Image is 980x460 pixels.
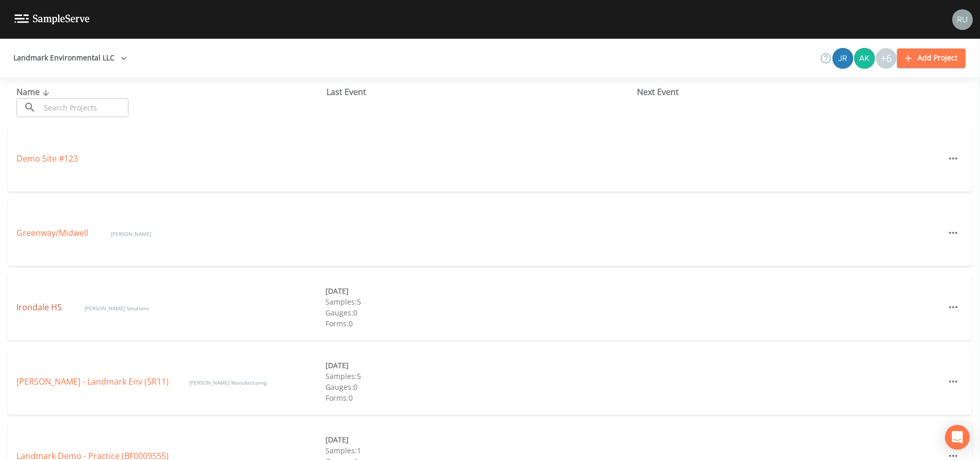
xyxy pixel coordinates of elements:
[85,305,149,312] span: [PERSON_NAME] Solutions
[325,318,634,329] div: Forms: 0
[189,379,267,386] span: [PERSON_NAME] Manufacturing
[832,48,853,69] img: b875b78bfaff66d29449720b614a75df
[14,14,90,24] img: logo
[832,48,854,69] div: Jane Rogers
[876,48,896,69] div: +6
[854,48,875,69] img: c52958f65f7e3033e40d8be1040c5eaa
[325,371,634,382] div: Samples: 5
[325,434,634,445] div: [DATE]
[17,227,90,239] a: Greenway/Midwell
[111,230,151,237] span: [PERSON_NAME]
[945,425,970,450] div: Open Intercom Messenger
[17,153,78,164] a: Demo Site #123
[326,86,636,98] div: Last Event
[40,98,128,117] input: Search Projects
[637,86,947,98] div: Next Event
[325,445,634,456] div: Samples: 1
[325,392,634,403] div: Forms: 0
[9,49,131,68] button: Landmark Environmental LLC
[325,360,634,371] div: [DATE]
[17,86,52,98] span: Name
[854,48,875,69] div: Aaron Kuck
[325,382,634,392] div: Gauges: 0
[325,307,634,318] div: Gauges: 0
[897,49,966,68] button: Add Project
[952,9,973,30] img: a5c06d64ce99e847b6841ccd0307af82
[17,302,64,313] a: Irondale HS
[325,296,634,307] div: Samples: 5
[325,285,634,296] div: [DATE]
[17,376,169,387] a: [PERSON_NAME] - Landmark Env (SR11)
